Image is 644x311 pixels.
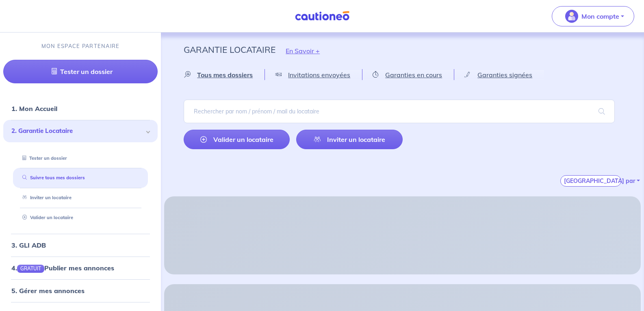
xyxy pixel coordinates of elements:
[385,71,442,79] span: Garanties en cours
[3,120,158,142] div: 2. Garantie Locataire
[265,70,362,80] a: Invitations envoyées
[275,39,330,63] button: En Savoir +
[288,71,350,79] span: Invitations envoyées
[11,241,46,249] a: 3. GLI ADB
[11,126,143,136] span: 2. Garantie Locataire
[184,42,275,57] p: Garantie Locataire
[292,11,353,21] img: Cautioneo
[184,100,615,123] input: Rechercher par nom / prénom / mail du locataire
[565,10,578,23] img: illu_account_valid_menu.svg
[3,100,158,117] div: 1. Mon Accueil
[184,70,265,80] a: Tous mes dossiers
[477,71,532,79] span: Garanties signées
[362,70,454,80] a: Garanties en cours
[184,130,290,149] a: Valider un locataire
[19,195,72,200] a: Inviter un locataire
[3,260,158,276] div: 4.GRATUITPublier mes annonces
[560,175,621,187] button: [GEOGRAPHIC_DATA] par
[13,152,148,165] div: Tester un dossier
[11,104,57,113] a: 1. Mon Accueil
[11,287,85,295] a: 5. Gérer mes annonces
[13,211,148,224] div: Valider un locataire
[197,71,253,79] span: Tous mes dossiers
[552,6,634,26] button: illu_account_valid_menu.svgMon compte
[296,130,402,149] a: Inviter un locataire
[19,175,85,181] a: Suivre tous mes dossiers
[19,215,73,220] a: Valider un locataire
[13,171,148,185] div: Suivre tous mes dossiers
[589,100,615,123] span: search
[3,283,158,299] div: 5. Gérer mes annonces
[3,237,158,253] div: 3. GLI ADB
[13,191,148,204] div: Inviter un locataire
[41,42,120,50] p: MON ESPACE PARTENAIRE
[3,60,158,83] a: Tester un dossier
[581,11,619,21] p: Mon compte
[19,155,67,161] a: Tester un dossier
[454,70,544,80] a: Garanties signées
[11,264,114,272] a: 4.GRATUITPublier mes annonces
